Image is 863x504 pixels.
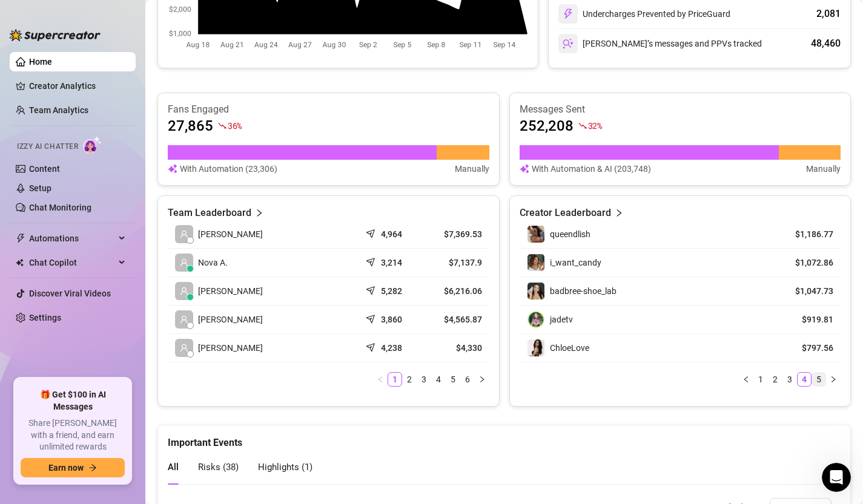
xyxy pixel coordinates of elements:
span: send [366,283,378,295]
a: 3 [417,373,431,386]
span: right [478,376,486,383]
li: Previous Page [739,372,753,387]
span: left [377,376,384,383]
article: 27,865 [168,116,213,136]
article: $797.56 [778,342,833,354]
li: 5 [812,372,826,387]
span: Izzy AI Chatter [17,141,78,152]
a: 2 [769,373,782,386]
a: Settings [29,313,61,322]
article: Team Leaderboard [168,206,251,220]
li: 4 [797,372,812,387]
span: [PERSON_NAME] [198,341,263,355]
span: Automations [29,229,115,248]
span: user [180,344,188,352]
article: $4,330 [432,342,481,354]
div: 48,460 [811,36,841,51]
a: Setup [29,183,51,193]
span: send [366,340,378,352]
article: 4,964 [381,228,402,240]
article: Manually [455,162,489,175]
article: Messages Sent [520,103,841,116]
span: user [180,287,188,295]
a: 5 [812,373,825,386]
img: Chat Copilot [16,258,24,267]
article: $1,047.73 [778,285,833,297]
a: Discover Viral Videos [29,289,111,298]
div: [PERSON_NAME]’s messages and PPVs tracked [558,34,762,53]
li: 5 [446,372,460,387]
img: svg%3e [520,162,529,175]
span: jadetv [550,315,573,324]
article: 252,208 [520,116,574,136]
img: logo-BBDzfeDw.svg [10,29,101,41]
article: $1,186.77 [778,228,833,240]
li: 2 [768,372,782,387]
span: [PERSON_NAME] [198,227,263,241]
article: $7,137.9 [432,257,481,269]
span: ChloeLove [550,343,589,353]
span: Nova A. [198,256,228,269]
a: 1 [754,373,767,386]
li: Next Page [826,372,841,387]
article: Manually [806,162,841,175]
a: 3 [783,373,796,386]
li: 2 [402,372,417,387]
span: thunderbolt [16,234,25,243]
a: 4 [798,373,811,386]
li: 1 [388,372,402,387]
a: 4 [432,373,445,386]
article: $919.81 [778,313,833,326]
span: 36 % [228,120,242,131]
li: 1 [753,372,768,387]
a: 1 [388,373,402,386]
img: badbree-shoe_lab [527,283,544,299]
span: right [615,206,623,220]
article: With Automation & AI (203,748) [532,162,651,175]
span: user [180,230,188,238]
div: Important Events [168,425,841,450]
span: Risks ( 38 ) [198,462,239,473]
button: right [475,372,489,387]
span: fall [218,122,226,130]
li: 3 [417,372,431,387]
li: 3 [782,372,797,387]
span: All [168,462,179,473]
a: Home [29,57,52,67]
span: left [742,376,750,383]
button: right [826,372,841,387]
a: Creator Analytics [29,76,126,96]
li: Next Page [475,372,489,387]
li: 6 [460,372,475,387]
article: 5,282 [381,285,402,297]
button: left [739,372,753,387]
a: Content [29,164,60,174]
img: i_want_candy [527,254,544,271]
span: user [180,258,188,267]
article: Fans Engaged [168,103,489,116]
img: AI Chatter [83,136,102,154]
span: fall [578,122,587,130]
span: 🎁 Get $100 in AI Messages [21,389,125,413]
div: Undercharges Prevented by PriceGuard [558,4,730,24]
span: right [255,206,263,220]
article: Creator Leaderboard [520,206,611,220]
button: left [373,372,388,387]
span: send [366,255,378,267]
span: send [366,226,378,238]
div: 2,081 [816,7,841,21]
span: user [180,315,188,324]
img: ChloeLove [527,339,544,356]
a: Team Analytics [29,105,88,115]
img: svg%3e [563,38,574,49]
span: [PERSON_NAME] [198,284,263,298]
article: $7,369.53 [432,228,481,240]
span: i_want_candy [550,258,601,267]
span: send [366,312,378,324]
span: Chat Copilot [29,253,115,272]
img: svg%3e [563,8,574,19]
span: arrow-right [88,463,97,472]
article: With Automation (23,306) [180,162,277,175]
span: badbree-shoe_lab [550,286,617,296]
article: $6,216.06 [432,285,481,297]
